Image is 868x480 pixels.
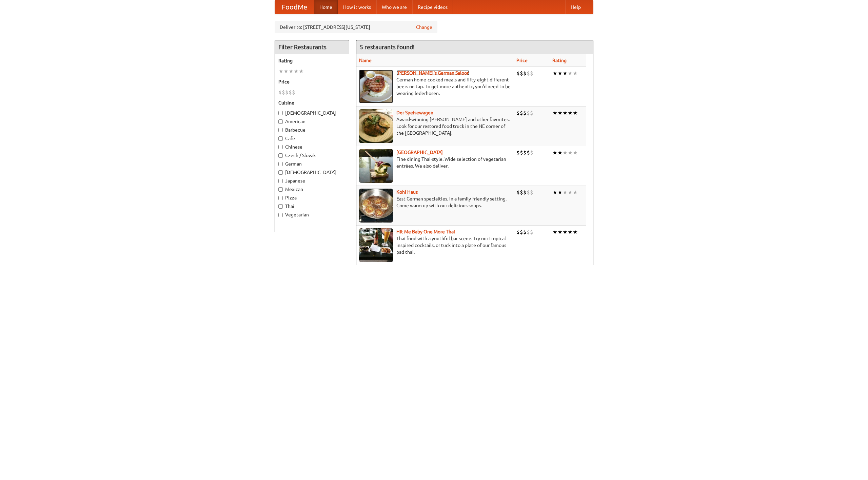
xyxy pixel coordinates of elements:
h5: Price [278,78,346,85]
input: [DEMOGRAPHIC_DATA] [278,170,283,175]
li: ★ [557,149,563,156]
img: babythai.jpg [359,228,393,262]
li: ★ [573,189,578,196]
li: ★ [552,109,557,117]
a: How it works [338,0,376,14]
input: Chinese [278,145,283,149]
h5: Rating [278,57,346,64]
label: Cafe [278,135,346,142]
li: ★ [289,68,294,75]
a: [PERSON_NAME]'s German Saloon [396,70,470,76]
li: $ [282,89,285,96]
img: esthers.jpg [359,70,393,103]
li: ★ [557,189,563,196]
label: Vegetarian [278,211,346,218]
li: $ [516,149,520,156]
li: $ [530,70,533,77]
a: [GEOGRAPHIC_DATA] [396,150,443,155]
a: Home [314,0,338,14]
label: Pizza [278,194,346,201]
li: ★ [573,228,578,236]
input: Japanese [278,179,283,183]
input: Pizza [278,196,283,200]
li: $ [527,70,530,77]
label: German [278,160,346,167]
li: $ [292,89,295,96]
h5: Cuisine [278,99,346,106]
a: Change [416,24,432,31]
p: Fine dining Thai-style. Wide selection of vegetarian entrées. We also deliver. [359,156,511,169]
p: German home-cooked meals and fifty-eight different beers on tap. To get more authentic, you'd nee... [359,76,511,97]
a: FoodMe [275,0,314,14]
input: Czech / Slovak [278,153,283,158]
h4: Filter Restaurants [275,40,349,54]
li: $ [530,189,533,196]
label: Japanese [278,177,346,184]
li: $ [530,149,533,156]
li: ★ [568,149,573,156]
li: $ [527,228,530,236]
li: $ [523,109,527,117]
label: Barbecue [278,127,346,133]
label: [DEMOGRAPHIC_DATA] [278,110,346,116]
a: Hit Me Baby One More Thai [396,229,455,234]
li: ★ [573,109,578,117]
li: ★ [552,228,557,236]
li: ★ [278,68,283,75]
input: Vegetarian [278,213,283,217]
li: $ [520,228,523,236]
label: Chinese [278,143,346,150]
a: Name [359,58,372,63]
p: Award-winning [PERSON_NAME] and other favorites. Look for our restored food truck in the NE corne... [359,116,511,136]
li: ★ [563,149,568,156]
li: $ [289,89,292,96]
li: $ [523,149,527,156]
li: $ [516,109,520,117]
li: ★ [552,189,557,196]
li: $ [520,149,523,156]
input: American [278,119,283,124]
li: ★ [573,149,578,156]
p: East German specialties, in a family-friendly setting. Come warm up with our delicious soups. [359,195,511,209]
li: ★ [568,189,573,196]
a: Who we are [376,0,412,14]
img: kohlhaus.jpg [359,189,393,223]
a: Recipe videos [412,0,453,14]
li: $ [527,109,530,117]
input: [DEMOGRAPHIC_DATA] [278,111,283,115]
label: [DEMOGRAPHIC_DATA] [278,169,346,176]
li: $ [523,189,527,196]
li: ★ [563,189,568,196]
label: Thai [278,203,346,210]
li: ★ [557,70,563,77]
input: Mexican [278,187,283,192]
li: ★ [568,109,573,117]
label: Czech / Slovak [278,152,346,159]
li: $ [527,189,530,196]
p: Thai food with a youthful bar scene. Try our tropical inspired cocktails, or tuck into a plate of... [359,235,511,255]
div: Deliver to: [STREET_ADDRESS][US_STATE] [275,21,437,33]
li: $ [530,228,533,236]
li: $ [527,149,530,156]
li: $ [278,89,282,96]
a: Der Speisewagen [396,110,433,115]
li: ★ [568,228,573,236]
li: ★ [283,68,289,75]
li: ★ [299,68,304,75]
a: Help [565,0,586,14]
li: ★ [557,109,563,117]
li: $ [516,189,520,196]
li: $ [516,70,520,77]
li: ★ [573,70,578,77]
li: ★ [563,228,568,236]
li: ★ [552,70,557,77]
li: ★ [294,68,299,75]
input: Thai [278,204,283,209]
a: Kohl Haus [396,189,418,195]
label: American [278,118,346,125]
